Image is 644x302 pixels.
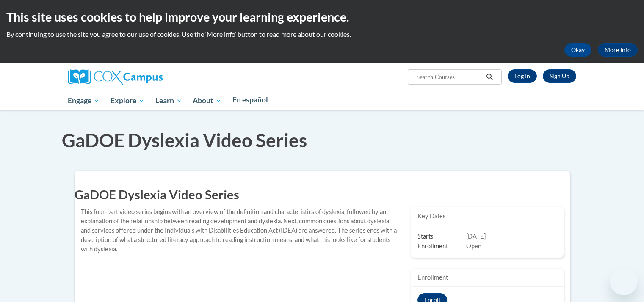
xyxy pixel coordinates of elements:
a: En español [227,91,274,109]
span: Explore [111,96,144,106]
button: Okay [564,43,591,57]
p: By continuing to use the site you agree to our use of cookies. Use the ‘More info’ button to read... [6,30,638,39]
a: Register [543,69,576,83]
iframe: Button to launch messaging window [610,268,637,295]
a: More Info [598,43,638,57]
a: Log In [508,69,537,83]
span: En español [232,95,268,104]
a: Cox Campus [68,73,163,80]
div: Enrollment [411,269,564,287]
span: Enrollment [417,242,466,251]
input: Search Courses [415,72,483,82]
button: Search [483,72,496,82]
span: GaDOE Dyslexia Video Series [62,129,307,151]
span: About [193,96,221,106]
div: This four-part video series begins with an overview of the definition and characteristics of dysl... [75,207,405,254]
h1: GaDOE Dyslexia Video Series [75,186,570,203]
div: Key Dates [411,207,564,225]
a: About [187,91,227,110]
span: Engage [68,96,100,106]
div: Main menu [55,91,589,110]
span: [DATE] [466,233,486,240]
img: Cox Campus [68,69,163,85]
span: Starts [417,232,466,242]
h2: This site uses cookies to help improve your learning experience. [6,8,638,25]
a: Learn [150,91,188,110]
a: Explore [105,91,150,110]
span: Open [466,242,481,250]
span: Learn [155,96,182,106]
a: Engage [63,91,105,110]
i:  [486,74,493,80]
